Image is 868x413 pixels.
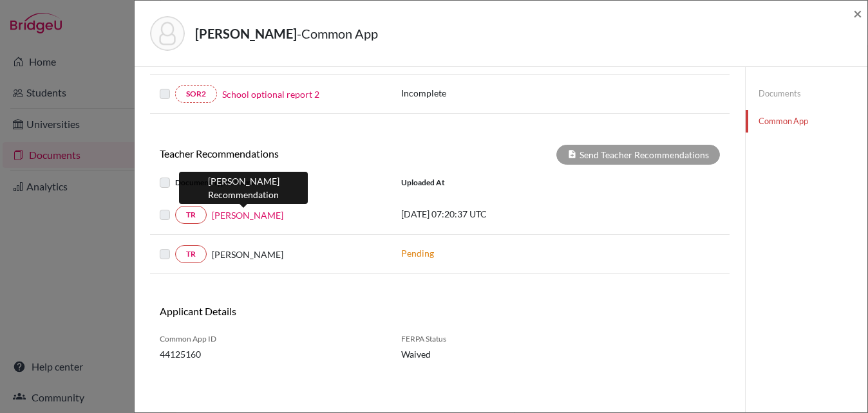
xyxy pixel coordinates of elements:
a: Documents [746,82,867,105]
div: Uploaded at [392,175,585,190]
span: Common App ID [160,333,382,345]
a: SOR2 [175,85,217,103]
button: Close [853,6,862,21]
div: [PERSON_NAME] Recommendation [179,172,308,204]
a: TR [175,245,207,263]
span: [PERSON_NAME] [212,248,283,261]
span: - Common App [297,26,378,41]
a: [PERSON_NAME] [212,208,283,222]
span: 44125160 [160,347,382,361]
p: Incomplete [401,86,534,100]
div: Send Teacher Recommendations [556,145,720,165]
span: × [853,4,862,23]
h6: Applicant Details [160,305,430,317]
h6: Teacher Recommendations [150,147,440,160]
a: TR [175,206,207,224]
p: Pending [401,246,575,260]
p: [DATE] 07:20:37 UTC [401,207,575,221]
strong: [PERSON_NAME] [195,26,297,41]
a: School optional report 2 [222,87,319,101]
span: FERPA Status [401,333,527,345]
div: Document Type / Name [150,175,392,190]
a: Common App [746,110,867,133]
span: Waived [401,347,527,361]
